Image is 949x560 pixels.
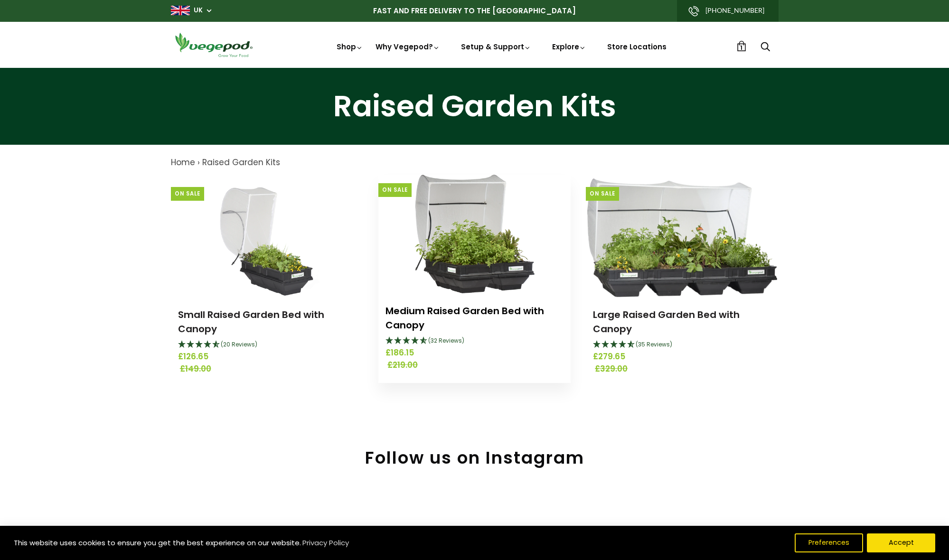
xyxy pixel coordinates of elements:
[385,347,564,359] span: £186.15
[636,340,672,348] span: 4.69 Stars - 35 Reviews
[178,339,356,351] div: 4.75 Stars - 20 Reviews
[587,178,777,297] img: Large Raised Garden Bed with Canopy
[337,42,363,52] a: Shop
[376,42,440,52] a: Why Vegepod?
[171,6,190,15] img: gb_large.png
[202,157,280,168] a: Raised Garden Kits
[552,42,586,52] a: Explore
[593,308,740,336] a: Large Raised Garden Bed with Canopy
[736,41,747,51] a: 1
[14,538,301,548] span: This website uses cookies to ensure you get the best experience on our website.
[761,42,770,52] a: Search
[414,175,535,293] img: Medium Raised Garden Bed with Canopy
[607,42,667,52] a: Store Locations
[301,534,350,551] a: Privacy Policy (opens in a new tab)
[593,339,771,351] div: 4.69 Stars - 35 Reviews
[171,157,779,169] nav: breadcrumbs
[171,157,195,168] a: Home
[171,448,779,468] h2: Follow us on Instagram
[385,304,544,332] a: Medium Raised Garden Bed with Canopy
[210,178,323,297] img: Small Raised Garden Bed with Canopy
[194,6,203,15] a: UK
[197,157,200,168] span: ›
[178,351,356,363] span: £126.65
[740,43,742,52] span: 1
[178,308,324,336] a: Small Raised Garden Bed with Canopy
[387,359,565,372] span: £219.00
[171,31,256,58] img: Vegepod
[12,92,937,121] h1: Raised Garden Kits
[593,351,771,363] span: £279.65
[385,335,564,347] div: 4.66 Stars - 32 Reviews
[428,336,464,345] span: 4.66 Stars - 32 Reviews
[595,363,773,375] span: £329.00
[180,363,358,375] span: £149.00
[221,340,257,348] span: 4.75 Stars - 20 Reviews
[795,533,863,552] button: Preferences
[867,533,935,552] button: Accept
[461,42,531,52] a: Setup & Support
